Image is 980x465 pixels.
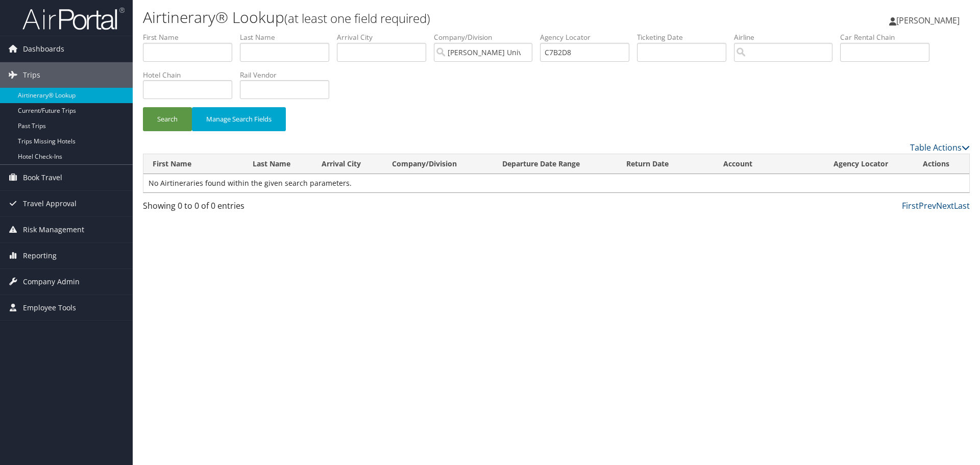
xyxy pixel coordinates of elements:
td: No Airtineraries found within the given search parameters. [143,174,969,192]
button: Manage Search Fields [192,107,286,131]
span: Employee Tools [23,295,76,321]
th: First Name: activate to sort column ascending [143,154,243,174]
span: Travel Approval [23,191,77,216]
a: [PERSON_NAME] [889,5,970,36]
span: Book Travel [23,165,62,190]
span: Dashboards [23,36,64,62]
a: Prev [919,200,936,211]
th: Departure Date Range: activate to sort column descending [493,154,618,174]
a: First [902,200,919,211]
div: Showing 0 to 0 of 0 entries [143,200,338,217]
a: Next [936,200,954,211]
label: Company/Division [434,32,540,42]
a: Last [954,200,970,211]
th: Company/Division [383,154,493,174]
label: Last Name [240,32,337,42]
label: Rail Vendor [240,70,337,80]
th: Arrival City: activate to sort column ascending [312,154,383,174]
span: [PERSON_NAME] [896,15,960,26]
th: Actions [914,154,969,174]
span: Reporting [23,243,57,268]
label: Arrival City [337,32,434,42]
th: Last Name: activate to sort column ascending [243,154,312,174]
label: Agency Locator [540,32,637,42]
img: airportal-logo.png [22,7,125,31]
label: Hotel Chain [143,70,240,80]
button: Search [143,107,192,131]
label: Airline [734,32,840,42]
th: Agency Locator: activate to sort column ascending [824,154,914,174]
span: Trips [23,62,40,88]
th: Account: activate to sort column ascending [714,154,824,174]
small: (at least one field required) [284,10,430,27]
th: Return Date: activate to sort column ascending [617,154,714,174]
a: Table Actions [910,142,970,153]
label: First Name [143,32,240,42]
h1: Airtinerary® Lookup [143,7,694,28]
label: Car Rental Chain [840,32,937,42]
span: Company Admin [23,269,80,295]
span: Risk Management [23,217,84,242]
label: Ticketing Date [637,32,734,42]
